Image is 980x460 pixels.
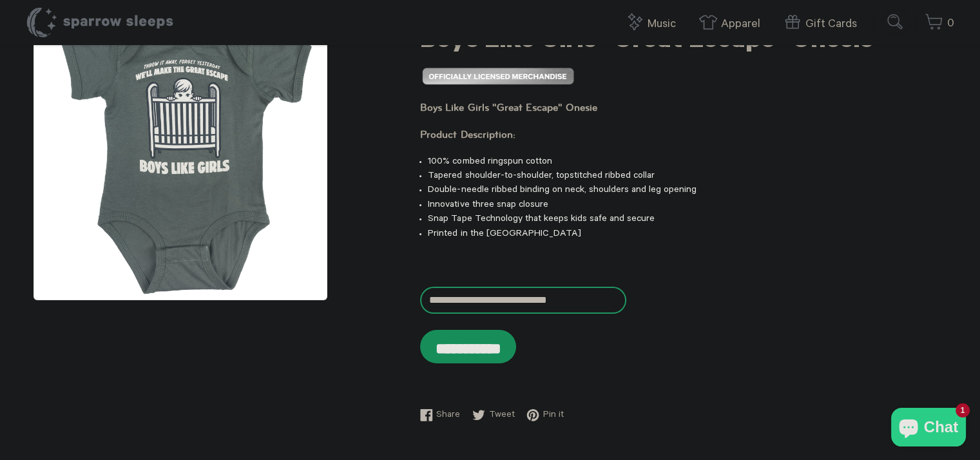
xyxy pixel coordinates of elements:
li: 100% combed ringspun cotton [428,155,946,169]
li: Innovative three snap closure [428,198,946,213]
li: Double-needle ribbed binding on neck, shoulders and leg opening [428,184,946,198]
li: Printed in the [GEOGRAPHIC_DATA] [428,227,946,242]
a: Gift Cards [783,10,863,38]
span: Tweet [488,408,514,423]
span: Share [436,408,460,423]
inbox-online-store-chat: Shopify online store chat [887,408,970,450]
a: Music [625,10,682,38]
li: Tapered shoulder-to-shoulder, topstitched ribbed collar [428,169,946,184]
input: Submit [883,9,908,35]
strong: Boys Like Girls "Great Escape" Onesie [420,102,597,113]
a: 0 [925,10,954,37]
img: Boys Like Girls "Great Escape" Onesie [34,6,327,300]
li: Snap Tape Technology that keeps kids safe and secure [428,213,946,227]
span: Pin it [543,408,563,423]
h1: Sparrow Sleeps [26,6,174,39]
strong: Product Description: [420,129,515,140]
a: Apparel [698,10,767,38]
